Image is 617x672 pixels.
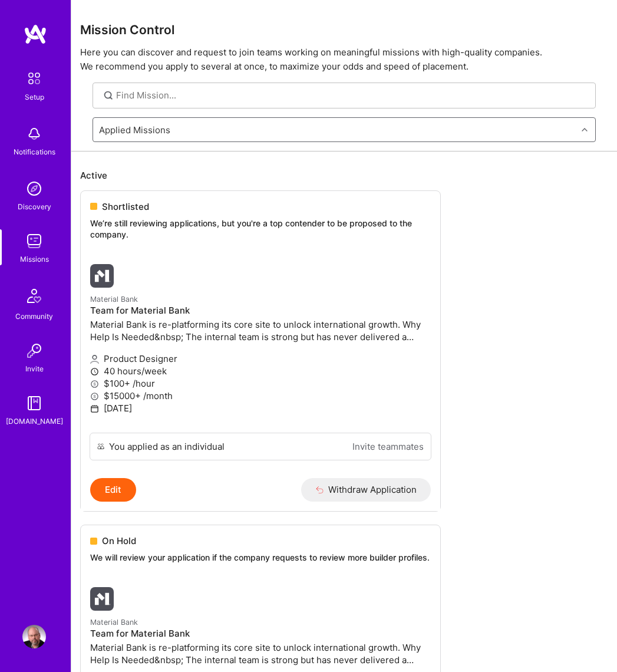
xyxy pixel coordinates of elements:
img: Community [20,282,48,310]
small: Material Bank [90,618,138,627]
h4: Team for Material Bank [90,628,431,639]
p: $100+ /hour [90,377,431,390]
i: icon MoneyGray [90,392,99,401]
div: Notifications [14,146,55,158]
p: We’re still reviewing applications, but you're a top contender to be proposed to the company. [90,218,431,241]
img: setup [22,66,47,91]
h3: Mission Control [80,22,608,37]
input: Find Mission... [116,89,587,101]
img: teamwork [22,229,46,253]
div: Setup [25,91,44,103]
p: 40 hours/week [90,365,431,377]
p: Material Bank is re-platforming its core site to unlock international growth. Why Help Is Needed&... [90,641,431,666]
a: Material Bank company logoMaterial BankTeam for Material BankMaterial Bank is re-platforming its ... [81,255,440,433]
button: Edit [90,478,136,502]
img: Material Bank company logo [90,264,114,288]
div: Applied Missions [99,123,170,136]
i: icon MoneyGray [90,380,99,388]
i: icon Clock [90,367,99,376]
img: bell [22,122,46,146]
img: User Avatar [22,625,46,648]
i: icon SearchGrey [102,89,116,103]
small: Material Bank [90,295,138,304]
img: Material Bank company logo [90,587,114,611]
img: guide book [22,391,46,415]
div: [DOMAIN_NAME] [6,415,63,427]
p: Product Designer [90,353,431,365]
img: discovery [22,177,46,200]
p: $15000+ /month [90,390,431,402]
span: Shortlisted [102,200,149,213]
div: Missions [20,253,49,265]
div: Community [15,310,53,322]
a: User Avatar [19,625,49,648]
img: logo [24,24,47,45]
p: Material Bank is re-platforming its core site to unlock international growth. Why Help Is Needed&... [90,318,431,343]
i: icon Chevron [582,127,588,133]
div: You applied as an individual [109,440,225,453]
div: Discovery [18,200,51,213]
button: Withdraw Application [301,478,431,502]
h4: Team for Material Bank [90,305,431,316]
i: icon Applicant [90,355,99,364]
i: icon Calendar [90,404,99,413]
p: Active [80,169,608,182]
p: Here you can discover and request to join teams working on meaningful missions with high-quality ... [80,45,608,74]
img: Invite [22,339,46,363]
p: We will review your application if the company requests to review more builder profiles. [90,552,431,564]
p: [DATE] [90,402,431,414]
div: Invite [25,363,44,375]
span: On Hold [102,535,136,547]
a: Invite teammates [352,440,424,453]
